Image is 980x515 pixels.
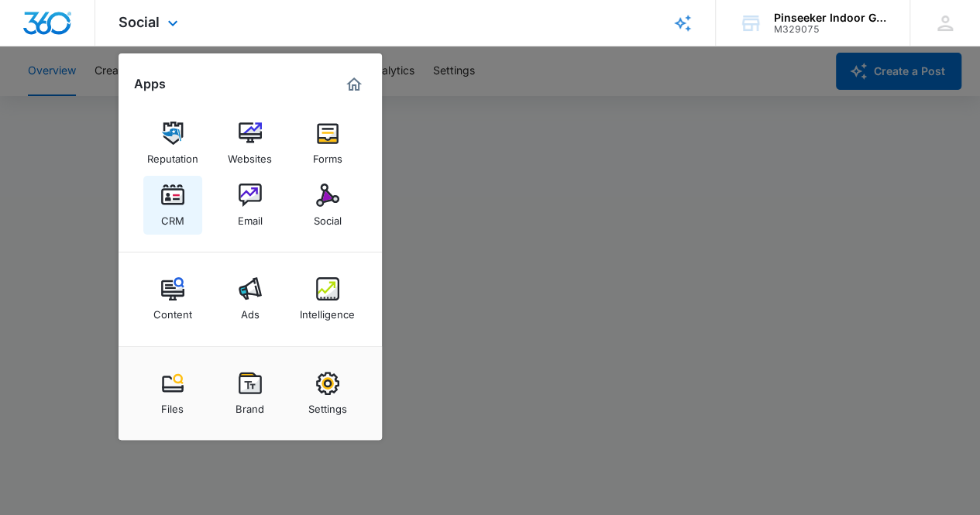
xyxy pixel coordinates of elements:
[143,176,202,235] a: CRM
[143,114,202,173] a: Reputation
[298,364,357,423] a: Settings
[298,270,357,328] a: Intelligence
[308,395,347,415] div: Settings
[221,114,280,173] a: Websites
[774,24,887,35] div: account id
[298,114,357,173] a: Forms
[241,300,260,321] div: Ads
[153,300,192,321] div: Content
[119,14,160,30] span: Social
[774,12,887,24] div: account name
[238,207,263,227] div: Email
[143,270,202,328] a: Content
[221,270,280,328] a: Ads
[147,145,198,165] div: Reputation
[314,207,342,227] div: Social
[298,176,357,235] a: Social
[236,395,264,415] div: Brand
[161,207,184,227] div: CRM
[342,72,366,97] a: Marketing 360® Dashboard
[143,364,202,423] a: Files
[300,300,355,321] div: Intelligence
[221,176,280,235] a: Email
[161,395,184,415] div: Files
[134,77,166,91] h2: Apps
[313,145,342,165] div: Forms
[221,364,280,423] a: Brand
[228,145,272,165] div: Websites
